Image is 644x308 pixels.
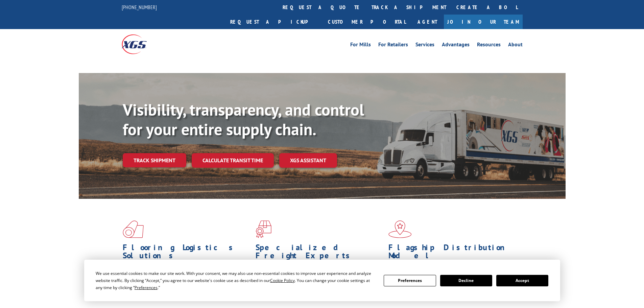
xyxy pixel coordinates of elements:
[384,275,436,286] button: Preferences
[96,270,376,291] div: We use essential cookies to make our site work. With your consent, we may also use non-essential ...
[256,243,383,263] h1: Specialized Freight Experts
[388,243,516,263] h1: Flagship Distribution Model
[135,285,158,290] span: Preferences
[440,275,492,286] button: Decline
[496,275,548,286] button: Accept
[122,4,157,10] a: [PHONE_NUMBER]
[279,153,337,168] a: XGS ASSISTANT
[444,15,523,29] a: Join Our Team
[477,42,501,49] a: Resources
[415,42,434,49] a: Services
[388,220,412,238] img: xgs-icon-flagship-distribution-model-red
[256,220,271,238] img: xgs-icon-focused-on-flooring-red
[123,220,144,238] img: xgs-icon-total-supply-chain-intelligence-red
[508,42,523,49] a: About
[123,99,364,140] b: Visibility, transparency, and control for your entire supply chain.
[411,15,444,29] a: Agent
[442,42,470,49] a: Advantages
[225,15,323,29] a: Request a pickup
[123,153,186,167] a: Track shipment
[378,42,408,49] a: For Retailers
[323,15,411,29] a: Customer Portal
[270,278,295,283] span: Cookie Policy
[350,42,371,49] a: For Mills
[192,153,274,168] a: Calculate transit time
[123,243,251,263] h1: Flooring Logistics Solutions
[84,260,560,301] div: Cookie Consent Prompt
